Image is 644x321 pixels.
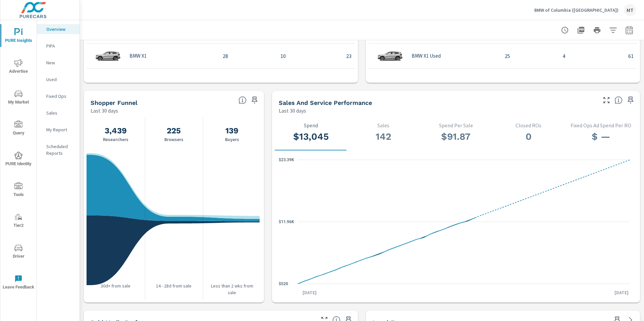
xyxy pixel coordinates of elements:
p: My Report [46,126,74,133]
h3: $13,045 [280,131,342,142]
p: Overview [46,26,74,33]
p: 10 [280,52,335,60]
span: Driver [2,244,35,260]
h3: $91.87 [425,131,487,142]
span: Query [2,121,35,137]
div: MT [624,4,636,16]
p: Spend [280,122,342,128]
h3: 142 [353,131,414,142]
p: Last 30 days [279,107,306,115]
span: Select a tab to understand performance over the selected time range. [614,96,623,104]
p: 23 [346,52,417,60]
p: New [46,59,74,66]
p: BMW X1 Used [412,53,441,59]
p: [DATE] [610,289,633,296]
span: Save this to your personalized report [625,95,636,106]
div: Overview [37,24,79,34]
p: Used [46,76,74,83]
p: BMW of Columbia ([GEOGRAPHIC_DATA]) [534,7,619,13]
span: PURE Identity [2,151,35,168]
p: BMW X1 [129,53,147,59]
p: Sales [46,110,74,116]
text: $11.96K [279,219,294,224]
h5: Sales and Service Performance [279,99,372,106]
p: 4 [562,52,618,60]
span: Tools [2,182,35,199]
span: Advertise [2,59,35,75]
span: Know where every customer is during their purchase journey. View customer activity from first cli... [238,96,247,104]
text: $520 [279,281,288,286]
button: Apply Filters [606,23,620,37]
p: 28 [223,52,270,60]
p: PIPA [46,43,74,49]
div: Scheduled Reports [37,141,79,158]
button: Make Fullscreen [601,95,612,106]
img: glamour [377,46,404,66]
span: Leave Feedback [2,275,35,291]
div: New [37,58,79,68]
img: glamour [95,46,121,66]
div: PIPA [37,41,79,51]
div: nav menu [0,20,37,298]
h3: $ — [570,131,632,142]
p: Sales [353,122,414,128]
p: Scheduled Reports [46,143,74,156]
div: Fixed Ops [37,91,79,101]
h5: Shopper Funnel [91,99,138,106]
span: My Market [2,90,35,106]
p: [DATE] [298,289,321,296]
span: Save this to your personalized report [249,95,260,106]
p: Closed ROs [497,122,559,128]
p: Fixed Ops [46,93,74,100]
text: $23.39K [279,157,294,162]
div: Sales [37,108,79,118]
div: Used [37,74,79,84]
button: Print Report [590,23,604,37]
p: 25 [505,52,552,60]
div: My Report [37,125,79,135]
p: Last 30 days [91,107,118,115]
button: Select Date Range [623,23,636,37]
button: "Export Report to PDF" [574,23,588,37]
h3: 0 [497,131,559,142]
p: Spend Per Sale [425,122,487,128]
p: Fixed Ops Ad Spend Per RO [570,122,632,128]
span: Tier2 [2,213,35,230]
span: PURE Insights [2,28,35,45]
